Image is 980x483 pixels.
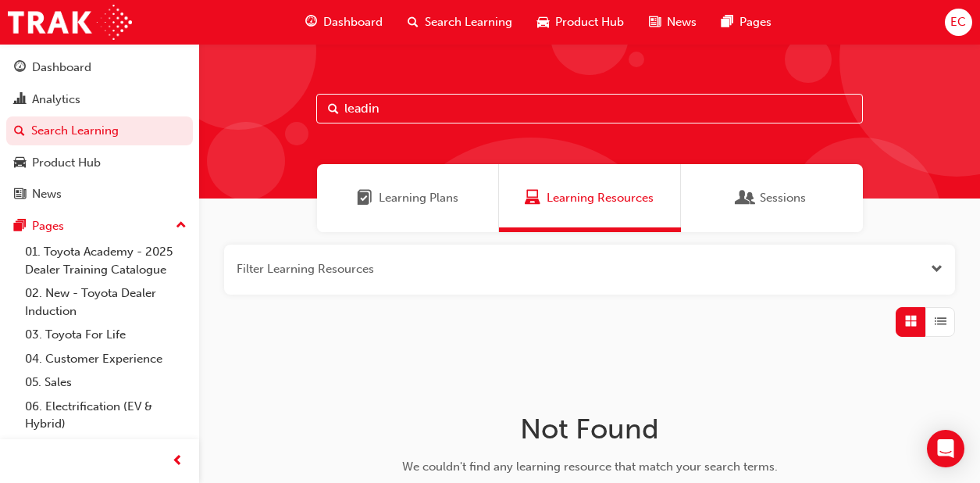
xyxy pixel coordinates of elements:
a: news-iconNews [636,6,709,38]
span: news-icon [649,13,661,32]
span: car-icon [14,156,26,170]
span: Product Hub [555,13,624,31]
a: Analytics [6,85,193,114]
span: search-icon [14,124,25,138]
span: search-icon [408,13,419,32]
span: Sessions [738,189,754,207]
span: Pages [739,13,772,31]
a: car-iconProduct Hub [525,6,636,38]
span: Dashboard [323,13,383,31]
span: List [935,313,946,331]
span: pages-icon [722,13,733,32]
span: up-icon [176,216,187,236]
a: 01. Toyota Academy - 2025 Dealer Training Catalogue [19,240,193,281]
div: News [32,185,62,203]
span: news-icon [14,188,26,202]
a: News [6,180,193,209]
button: EC [945,9,972,36]
a: 05. Sales [19,370,193,395]
span: Learning Resources [525,189,540,207]
a: Learning PlansLearning Plans [317,164,499,232]
input: Search... [316,94,863,123]
span: Grid [905,313,917,331]
div: Analytics [32,91,80,109]
button: Pages [6,212,193,241]
span: chart-icon [14,93,26,107]
button: Open the filter [931,260,943,278]
span: Learning Resources [547,189,654,207]
span: Sessions [760,189,806,207]
a: search-iconSearch Learning [395,6,525,38]
a: 07. Parts21 Certification [19,436,193,460]
span: EC [950,13,966,31]
h1: Not Found [342,412,837,446]
a: Product Hub [6,148,193,177]
button: DashboardAnalyticsSearch LearningProduct HubNews [6,50,193,212]
a: Dashboard [6,53,193,82]
span: News [667,13,697,31]
img: Trak [8,5,132,40]
span: pages-icon [14,220,26,234]
span: Learning Plans [357,189,372,207]
a: 03. Toyota For Life [19,323,193,347]
span: Search Learning [425,13,512,31]
a: 04. Customer Experience [19,347,193,371]
span: guage-icon [305,13,317,32]
a: Learning ResourcesLearning Resources [499,164,681,232]
div: We couldn't find any learning resource that match your search terms. [342,458,837,476]
span: Search [328,100,339,118]
a: 02. New - Toyota Dealer Induction [19,281,193,323]
div: Pages [32,217,64,235]
a: pages-iconPages [709,6,784,38]
a: SessionsSessions [681,164,863,232]
div: Product Hub [32,154,101,172]
a: Search Learning [6,116,193,145]
span: guage-icon [14,61,26,75]
span: car-icon [537,13,549,32]
span: Learning Plans [379,189,458,207]
div: Open Intercom Messenger [927,430,964,467]
div: Dashboard [32,59,91,77]
a: guage-iconDashboard [293,6,395,38]
span: prev-icon [172,452,184,471]
a: 06. Electrification (EV & Hybrid) [19,395,193,436]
